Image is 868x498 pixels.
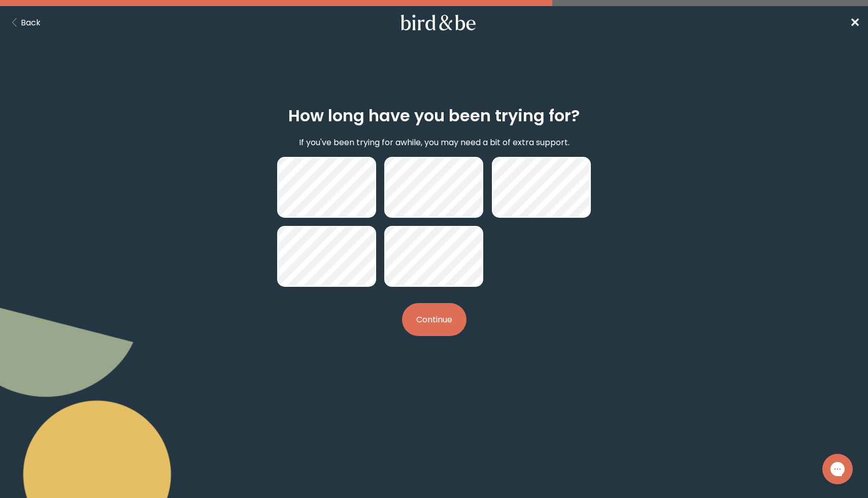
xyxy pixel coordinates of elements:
span: ✕ [850,14,860,31]
p: If you've been trying for awhile, you may need a bit of extra support. [299,136,570,149]
button: Continue [402,303,466,336]
button: Back Button [8,16,41,29]
h2: How long have you been trying for? [288,104,580,128]
a: ✕ [850,14,860,31]
iframe: Gorgias live chat messenger [817,450,858,488]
